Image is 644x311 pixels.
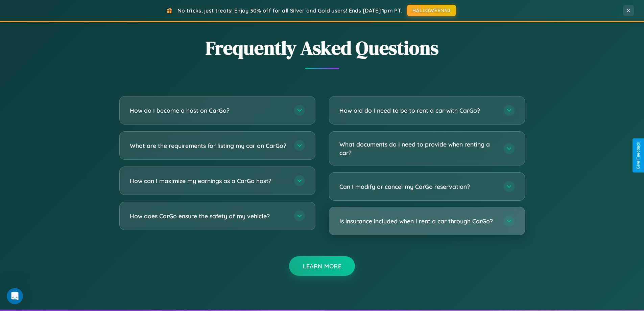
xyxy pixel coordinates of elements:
[339,140,497,157] h3: What documents do I need to provide when renting a car?
[289,256,355,276] button: Learn More
[7,288,23,304] iframe: Intercom live chat
[119,35,525,61] h2: Frequently Asked Questions
[177,7,402,14] span: No tricks, just treats! Enjoy 30% off for all Silver and Gold users! Ends [DATE] 1pm PT.
[130,106,287,115] h3: How do I become a host on CarGo?
[339,217,497,225] h3: Is insurance included when I rent a car through CarGo?
[636,142,641,169] div: Give Feedback
[130,177,287,185] h3: How can I maximize my earnings as a CarGo host?
[407,5,456,16] button: HALLOWEEN30
[339,182,497,191] h3: Can I modify or cancel my CarGo reservation?
[130,141,287,150] h3: What are the requirements for listing my car on CarGo?
[339,106,497,115] h3: How old do I need to be to rent a car with CarGo?
[130,212,287,220] h3: How does CarGo ensure the safety of my vehicle?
